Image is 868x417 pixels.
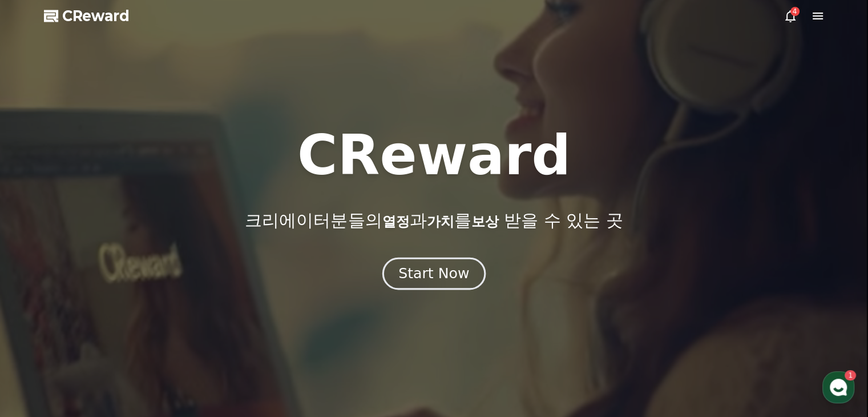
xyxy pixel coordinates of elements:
button: Start Now [382,258,486,290]
span: 설정 [176,339,190,348]
a: 1대화 [75,322,147,351]
div: Start Now [398,264,469,283]
span: 보상 [471,214,498,230]
span: 대화 [104,340,118,349]
a: 설정 [147,322,219,351]
span: 홈 [36,339,43,348]
span: 1 [116,322,120,331]
div: 4 [790,7,800,16]
h1: CReward [297,128,571,183]
a: CReward [44,7,130,25]
a: 홈 [3,322,75,351]
a: Start Now [385,270,483,280]
p: 크리에이터분들의 과 를 받을 수 있는 곳 [245,210,623,231]
span: 가치 [426,214,454,230]
a: 4 [784,9,797,23]
span: 열정 [382,214,409,230]
span: CReward [62,7,130,25]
